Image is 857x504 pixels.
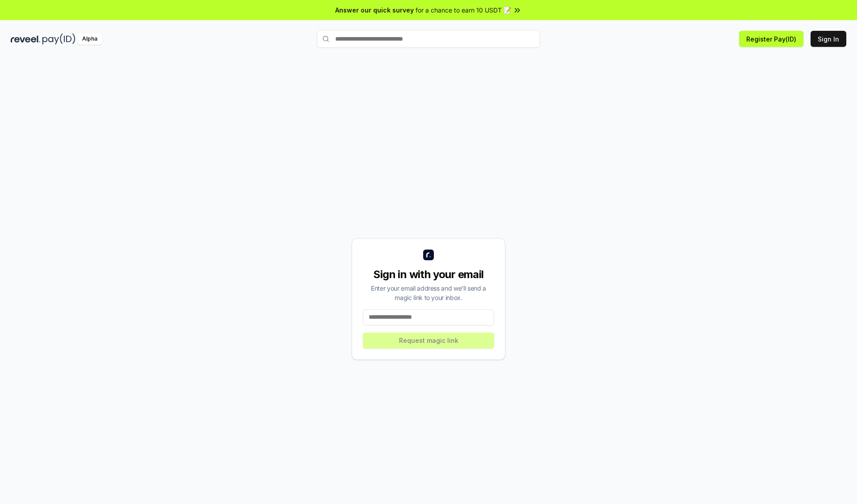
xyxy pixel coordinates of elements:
img: logo_small [423,250,434,260]
button: Register Pay(ID) [739,31,803,47]
img: pay_id [42,33,75,45]
span: for a chance to earn 10 USDT 📝 [416,5,511,15]
div: Sign in with your email [363,267,494,282]
div: Alpha [77,33,102,45]
span: Answer our quick survey [335,5,414,15]
button: Sign In [811,31,846,47]
div: Enter your email address and we’ll send a magic link to your inbox. [363,283,494,302]
img: reveel_dark [11,33,41,45]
